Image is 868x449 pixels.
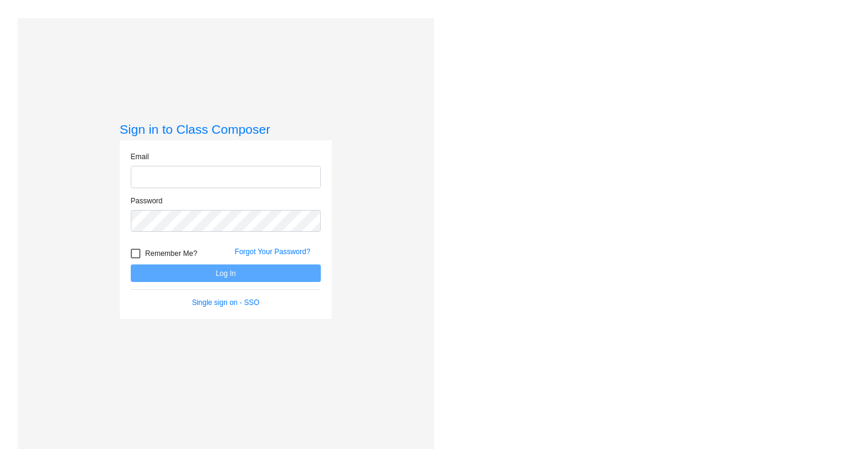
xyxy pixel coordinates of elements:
[131,195,163,206] label: Password
[145,246,197,261] span: Remember Me?
[131,264,321,282] button: Log In
[131,151,149,162] label: Email
[120,122,332,137] h3: Sign in to Class Composer
[235,247,311,256] a: Forgot Your Password?
[192,298,259,307] a: Single sign on - SSO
